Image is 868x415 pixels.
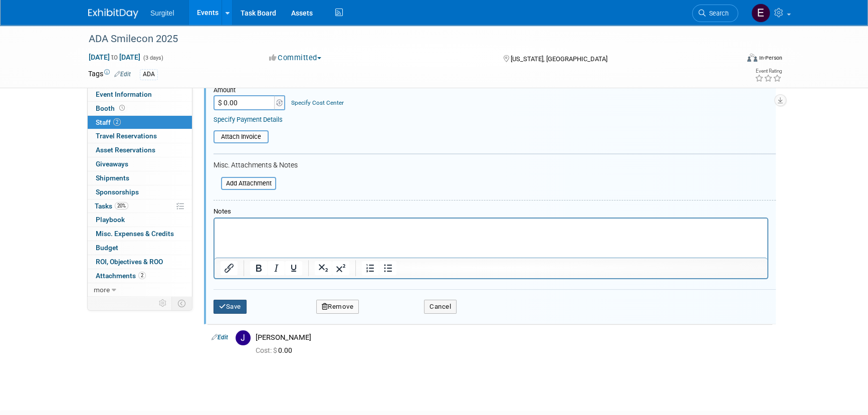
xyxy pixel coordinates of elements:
a: Edit [211,334,228,341]
a: Booth [88,102,192,115]
span: 20% [115,202,128,210]
span: 2 [138,272,146,279]
button: Remove [316,300,359,314]
span: Asset Reservations [96,146,155,154]
td: Toggle Event Tabs [172,297,192,310]
span: Booth [96,104,127,112]
span: Event Information [96,90,152,98]
button: Superscript [332,261,349,275]
span: Attachments [96,272,146,280]
span: Playbook [96,216,125,224]
span: more [94,286,110,294]
a: Asset Reservations [88,143,192,157]
a: Event Information [88,88,192,101]
a: Attachments2 [88,269,192,283]
a: Search [692,5,738,22]
button: Subscript [315,261,332,275]
span: [DATE] [DATE] [88,53,141,62]
button: Underline [285,261,302,275]
button: Committed [266,53,325,63]
a: Budget [88,241,192,255]
button: Cancel [424,300,457,314]
a: Giveaways [88,157,192,171]
img: Format-Inperson.png [747,54,757,62]
div: In-Person [759,54,782,62]
span: Tasks [95,202,128,210]
span: Sponsorships [96,188,139,196]
a: Edit [114,71,131,78]
img: ExhibitDay [88,9,138,19]
button: Save [213,300,247,314]
a: more [88,283,192,297]
a: Playbook [88,213,192,227]
div: Event Format [679,52,782,67]
span: Surgitel [150,9,174,17]
a: Staff2 [88,116,192,129]
td: Personalize Event Tab Strip [154,297,172,310]
img: J.jpg [236,330,251,345]
a: Sponsorships [88,185,192,199]
span: 2 [113,118,121,126]
div: Amount [213,86,286,95]
span: 0.00 [256,346,296,354]
span: Shipments [96,174,129,182]
span: Staff [96,118,121,126]
td: Tags [88,69,131,80]
a: Tasks20% [88,199,192,213]
span: [US_STATE], [GEOGRAPHIC_DATA] [510,55,607,63]
a: Specify Payment Details [213,116,283,123]
span: Budget [96,244,118,252]
a: Specify Cost Center [291,99,344,106]
div: [PERSON_NAME] [256,333,768,342]
a: Travel Reservations [88,129,192,143]
span: to [110,53,119,61]
span: (3 days) [142,55,163,61]
span: ROI, Objectives & ROO [96,258,163,266]
span: Booth not reserved yet [117,104,127,112]
button: Bullet list [379,261,396,275]
a: Misc. Expenses & Credits [88,227,192,241]
div: ADA Smilecon 2025 [85,30,723,48]
button: Italic [268,261,285,275]
div: Misc. Attachments & Notes [213,161,776,170]
button: Numbered list [362,261,379,275]
a: ROI, Objectives & ROO [88,255,192,269]
iframe: Rich Text Area [214,219,767,258]
button: Insert/edit link [221,261,238,275]
div: ADA [140,69,158,80]
div: Event Rating [755,69,782,74]
a: Shipments [88,171,192,185]
span: Misc. Expenses & Credits [96,230,174,238]
div: Notes [213,207,768,216]
button: Bold [250,261,267,275]
span: Travel Reservations [96,132,157,140]
img: Event Coordinator [751,4,770,23]
span: Search [706,10,729,17]
span: Giveaways [96,160,128,168]
span: Cost: $ [256,346,278,354]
